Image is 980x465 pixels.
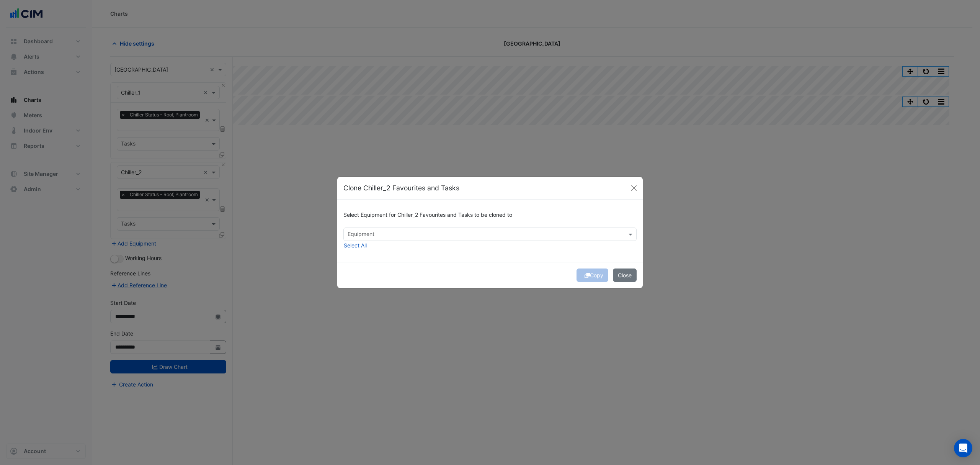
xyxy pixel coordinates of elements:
[343,241,367,250] button: Select All
[343,183,459,193] h5: Clone Chiller_2 Favourites and Tasks
[613,269,637,282] button: Close
[628,182,640,194] button: Close
[343,212,637,218] h6: Select Equipment for Chiller_2 Favourites and Tasks to be cloned to
[346,230,374,240] div: Equipment
[954,439,972,457] div: Open Intercom Messenger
